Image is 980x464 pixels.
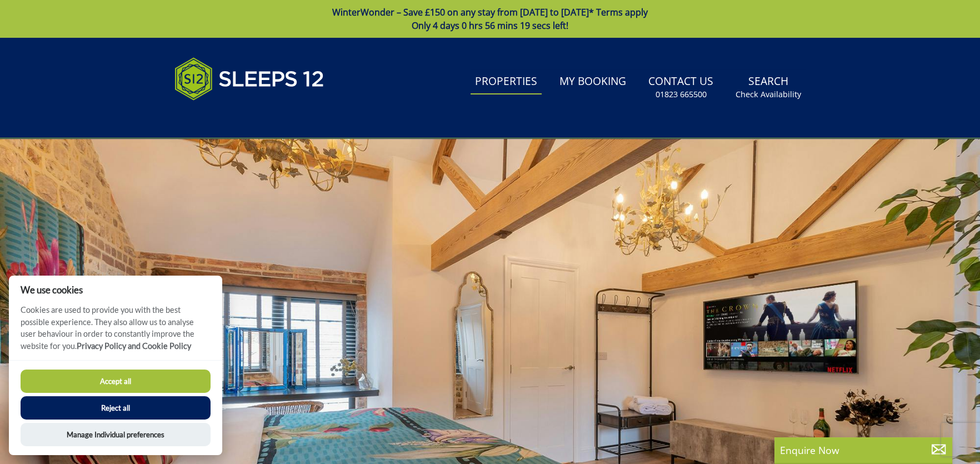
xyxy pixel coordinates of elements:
h2: We use cookies [9,285,222,295]
a: Contact Us01823 665500 [644,69,718,106]
a: SearchCheck Availability [731,69,806,106]
iframe: Customer reviews powered by Trustpilot [169,113,286,123]
button: Reject all [21,396,211,420]
p: Cookies are used to provide you with the best possible experience. They also allow us to analyse ... [9,304,222,360]
small: 01823 665500 [656,89,707,100]
p: Enquire Now [780,443,947,457]
img: Sleeps 12 [174,51,324,107]
a: Privacy Policy and Cookie Policy [77,341,191,351]
button: Accept all [21,370,211,393]
button: Manage Individual preferences [21,423,211,446]
small: Check Availability [736,89,801,100]
a: My Booking [555,69,631,94]
span: Only 4 days 0 hrs 56 mins 19 secs left! [412,19,568,32]
a: Properties [471,69,542,94]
